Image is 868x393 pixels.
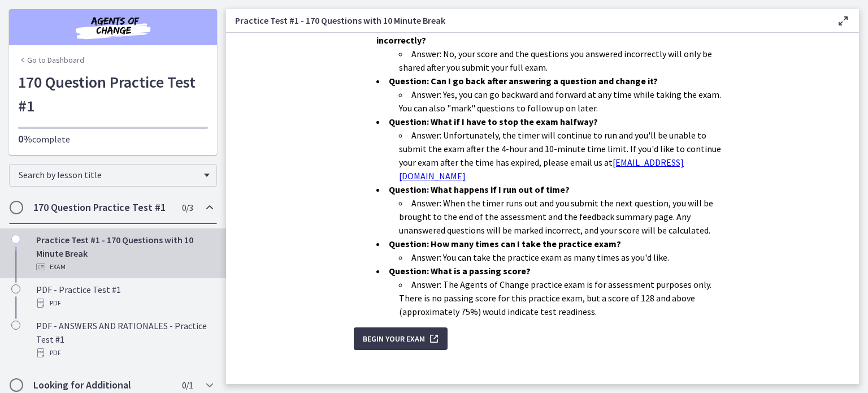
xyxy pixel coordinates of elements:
[36,296,212,310] div: PDF
[363,332,425,346] span: Begin Your Exam
[182,378,193,392] span: 0 / 1
[36,283,212,310] div: PDF - Practice Test #1
[19,169,198,180] span: Search by lesson title
[354,327,448,350] button: Begin Your Exam
[33,201,171,214] h2: 170 Question Practice Test #1
[18,70,208,118] h1: 170 Question Practice Test #1
[45,14,181,41] img: Agents of Change
[389,265,531,277] strong: Question: What is a passing score?
[399,196,731,237] li: Answer: When the timer runs out and you submit the next question, you will be brought to the end ...
[389,238,621,249] strong: Question: How many times can I take the practice exam?
[399,88,731,115] li: Answer: Yes, you can go backward and forward at any time while taking the exam. You can also "mar...
[9,164,217,187] div: Search by lesson title
[182,201,193,214] span: 0 / 3
[389,184,570,195] strong: Question: What happens if I run out of time?
[36,319,212,360] div: PDF - ANSWERS AND RATIONALES - Practice Test #1
[389,75,658,87] strong: Question: Can I go back after answering a question and change it?
[399,128,731,183] li: Answer: Unfortunately, the timer will continue to run and you'll be unable to submit the exam aft...
[235,14,818,27] h3: Practice Test #1 - 170 Questions with 10 Minute Break
[36,346,212,360] div: PDF
[18,54,84,66] a: Go to Dashboard
[399,278,731,318] li: Answer: The Agents of Change practice exam is for assessment purposes only. There is no passing s...
[399,47,731,74] li: Answer: No, your score and the questions you answered incorrectly will only be shared after you s...
[18,132,32,145] span: 0%
[399,251,731,264] li: Answer: You can take the practice exam as many times as you'd like.
[36,233,212,274] div: Practice Test #1 - 170 Questions with 10 Minute Break
[36,260,212,274] div: Exam
[18,132,208,146] p: complete
[389,116,598,127] strong: Question: What if I have to stop the exam halfway?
